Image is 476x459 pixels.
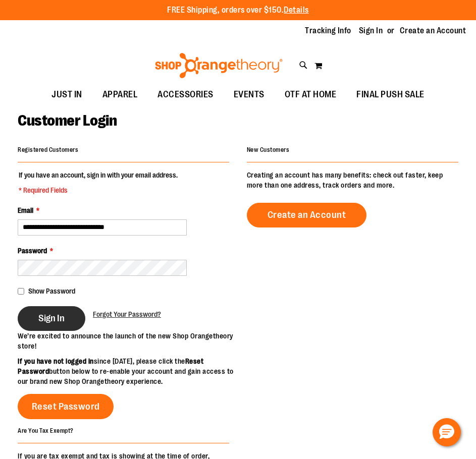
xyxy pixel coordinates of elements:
a: Create an Account [400,25,466,36]
p: since [DATE], please click the button below to re-enable your account and gain access to our bran... [18,356,238,386]
span: OTF AT HOME [285,83,337,106]
a: OTF AT HOME [275,83,347,106]
button: Hello, have a question? Let’s chat. [433,418,461,446]
p: We’re excited to announce the launch of the new Shop Orangetheory store! [18,331,238,351]
img: Shop Orangetheory [153,53,284,78]
span: JUST IN [51,83,82,106]
strong: New Customers [247,146,290,153]
strong: Reset Password [18,357,203,375]
a: Tracking Info [305,25,351,36]
a: EVENTS [224,83,275,106]
span: Email [18,206,33,214]
a: FINAL PUSH SALE [346,83,435,106]
span: Create an Account [268,209,346,220]
span: ACCESSORIES [157,83,214,106]
a: Create an Account [247,203,367,227]
span: EVENTS [234,83,265,106]
a: Details [284,6,309,15]
strong: If you have not logged in [18,357,94,365]
a: Sign In [359,25,383,36]
a: APPAREL [92,83,148,106]
a: Reset Password [18,394,114,419]
span: Sign In [38,313,65,324]
span: Reset Password [32,401,100,412]
legend: If you have an account, sign in with your email address. [18,170,179,195]
span: Show Password [28,287,75,295]
span: * Required Fields [19,185,178,195]
p: Creating an account has many benefits: check out faster, keep more than one address, track orders... [247,170,458,190]
a: Forgot Your Password? [93,309,161,319]
p: FREE Shipping, orders over $150. [167,5,309,16]
span: APPAREL [102,83,138,106]
span: Customer Login [18,112,117,129]
span: FINAL PUSH SALE [356,83,425,106]
strong: Are You Tax Exempt? [18,427,74,434]
span: Forgot Your Password? [93,310,161,318]
a: JUST IN [41,83,92,106]
strong: Registered Customers [18,146,78,153]
button: Sign In [18,306,85,331]
a: ACCESSORIES [147,83,224,106]
span: Password [18,247,47,255]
